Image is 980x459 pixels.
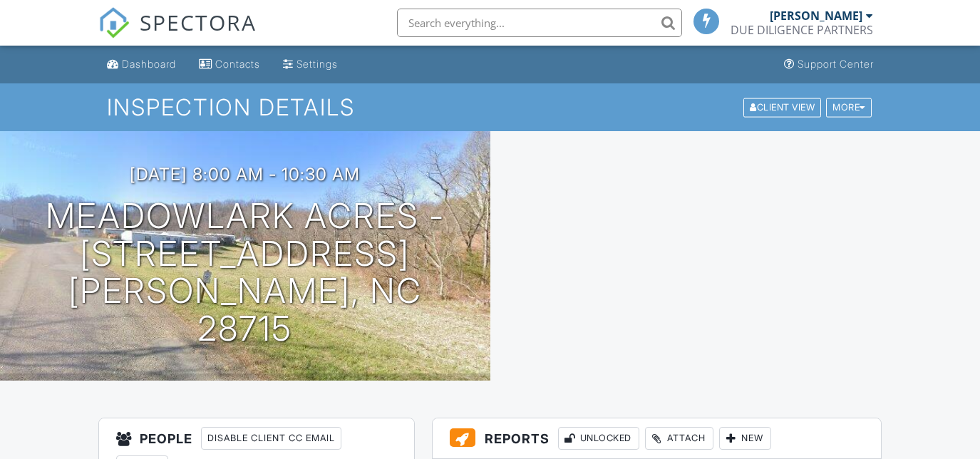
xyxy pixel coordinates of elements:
div: Settings [296,58,338,70]
div: Unlocked [558,427,639,450]
a: SPECTORA [98,19,257,49]
a: Support Center [778,51,880,78]
div: Dashboard [122,58,176,70]
div: Support Center [798,58,874,70]
img: The Best Home Inspection Software - Spectora [98,7,130,38]
div: Disable Client CC Email [201,427,341,450]
input: Search everything... [397,9,682,37]
div: New [719,427,771,450]
a: Settings [277,51,344,78]
div: Client View [743,98,821,117]
div: DUE DILIGENCE PARTNERS [731,23,873,37]
span: SPECTORA [140,7,257,37]
div: More [826,98,872,117]
h3: Reports [433,418,882,459]
div: Contacts [215,58,260,70]
div: [PERSON_NAME] [770,9,862,23]
h1: Meadowlark Acres - [STREET_ADDRESS] [PERSON_NAME], NC 28715 [23,197,468,348]
h1: Inspection Details [107,95,872,120]
a: Dashboard [101,51,182,78]
div: Attach [645,427,713,450]
h3: [DATE] 8:00 am - 10:30 am [130,165,360,184]
a: Contacts [193,51,266,78]
a: Client View [742,101,825,112]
